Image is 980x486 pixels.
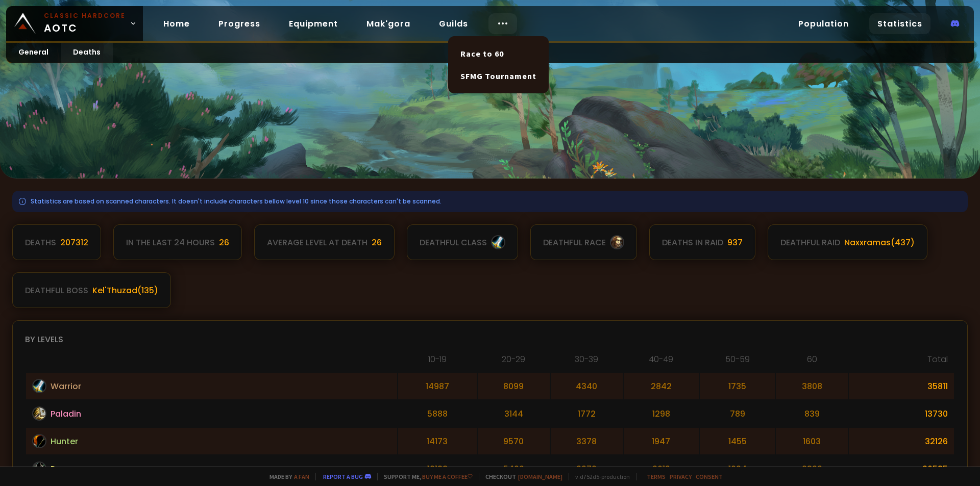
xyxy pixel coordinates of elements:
div: 26 [219,236,229,249]
small: Classic Hardcore [44,11,126,20]
a: Home [155,13,198,34]
th: 50-59 [700,353,775,372]
td: 8099 [478,373,550,399]
th: 20-29 [478,353,550,372]
a: Statistics [869,13,930,34]
span: v. d752d5 - production [569,473,630,480]
td: 4340 [551,373,623,399]
div: Deaths in raid [662,236,723,249]
td: 9570 [478,428,550,454]
div: By levels [25,333,955,346]
a: Progress [210,13,268,34]
a: Guilds [431,13,476,34]
td: 2972 [551,455,623,482]
div: Kel'Thuzad ( 135 ) [92,284,158,297]
td: 5888 [398,400,476,427]
th: 40-49 [624,353,699,372]
div: deathful race [543,236,606,249]
a: a fan [294,473,309,480]
a: Consent [696,473,723,480]
span: Support me, [377,473,473,480]
th: 60 [776,353,848,372]
th: 10-19 [398,353,476,372]
a: Mak'gora [358,13,419,34]
a: General [6,43,61,63]
td: 2842 [624,373,699,399]
a: Classic HardcoreAOTC [6,6,143,41]
span: Hunter [51,435,78,448]
th: 30-39 [551,353,623,372]
th: Total [849,353,954,372]
td: 2322 [776,455,848,482]
td: 1298 [624,400,699,427]
a: SFMG Tournament [454,65,543,87]
span: Checkout [479,473,562,480]
div: 26 [372,236,382,249]
div: 937 [727,236,743,249]
span: Paladin [51,407,81,420]
td: 32126 [849,428,954,454]
td: 14987 [398,373,476,399]
td: 789 [700,400,775,427]
a: Equipment [281,13,346,34]
div: Deaths [25,236,56,249]
span: Made by [263,473,309,480]
td: 3808 [776,373,848,399]
td: 5460 [478,455,550,482]
td: 26535 [849,455,954,482]
div: Average level at death [267,236,367,249]
td: 14173 [398,428,476,454]
div: deathful raid [780,236,840,249]
td: 3378 [551,428,623,454]
td: 839 [776,400,848,427]
a: [DOMAIN_NAME] [518,473,562,480]
a: Terms [647,473,666,480]
div: deathful class [420,236,487,249]
div: Naxxramas ( 437 ) [844,236,915,249]
a: Report a bug [323,473,363,480]
span: Warrior [51,380,81,393]
td: 3144 [478,400,550,427]
td: 1947 [624,428,699,454]
td: 1735 [700,373,775,399]
div: In the last 24 hours [126,236,215,249]
td: 12138 [398,455,476,482]
td: 1624 [700,455,775,482]
td: 13730 [849,400,954,427]
td: 1603 [776,428,848,454]
td: 1772 [551,400,623,427]
a: Population [790,13,857,34]
td: 1455 [700,428,775,454]
td: 35811 [849,373,954,399]
div: Statistics are based on scanned characters. It doesn't include characters bellow level 10 since t... [12,191,968,212]
div: 207312 [60,236,88,249]
a: Deaths [61,43,113,63]
div: deathful boss [25,284,88,297]
td: 2019 [624,455,699,482]
a: Privacy [670,473,692,480]
a: Buy me a coffee [422,473,473,480]
a: Race to 60 [454,42,543,65]
span: AOTC [44,11,126,36]
span: Rogue [51,463,77,475]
